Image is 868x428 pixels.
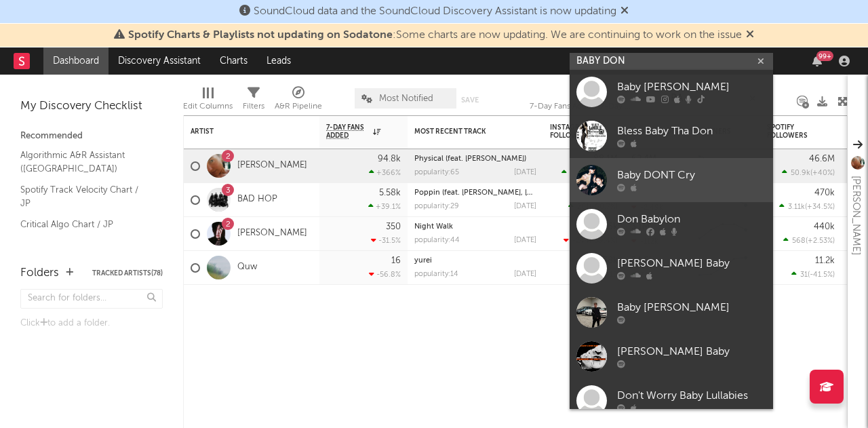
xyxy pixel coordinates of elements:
div: Baby [PERSON_NAME] [617,79,766,96]
button: Save [461,96,479,104]
div: Spotify Followers [767,123,814,140]
div: +39.1 % [368,202,401,211]
span: Most Notified [379,94,433,103]
div: [DATE] [514,271,536,278]
a: Charts [210,47,257,75]
div: popularity: 29 [414,203,459,210]
div: My Discovery Checklist [20,98,163,115]
div: Night Walk [414,223,536,231]
div: [DATE] [514,237,536,244]
div: ( ) [791,270,835,279]
div: ( ) [779,202,835,211]
div: ( ) [568,202,618,211]
div: +366 % [369,168,401,177]
div: 7-Day Fans Added (7-Day Fans Added) [530,98,631,115]
div: Recommended [20,128,163,144]
a: [PERSON_NAME] [237,160,307,172]
div: popularity: 44 [414,237,460,244]
div: 94.8k [378,155,401,163]
div: [PERSON_NAME] Baby [617,256,766,272]
div: 350 [386,222,401,231]
span: Dismiss [746,30,754,41]
div: Filters [243,98,264,115]
div: Baby DONT Cry [617,168,766,184]
span: Spotify Charts & Playlists not updating on Sodatone [128,30,393,41]
div: Edit Columns [183,81,233,121]
div: yurei [414,257,536,265]
div: Artist [191,128,292,136]
a: [PERSON_NAME] Baby [570,246,773,290]
div: Edit Columns [183,98,233,115]
a: Baby [PERSON_NAME] [570,70,773,114]
span: +2.53 % [808,237,833,245]
span: Dismiss [620,6,629,17]
div: [PERSON_NAME] Baby [617,344,766,360]
a: Poppin (feat. [PERSON_NAME], [PERSON_NAME] & Bark) [414,189,611,197]
span: 3.11k [788,203,805,211]
div: A&R Pipeline [275,98,322,115]
div: Instagram Followers [550,123,597,140]
div: Don Babylon [617,212,766,228]
div: ( ) [564,236,618,245]
a: Quw [237,262,257,273]
div: 440k [814,222,835,231]
span: 50.9k [791,170,810,177]
a: Bless Baby Tha Don [570,114,773,158]
a: Shazam Top 200 / JP [20,239,149,254]
div: 470k [814,189,835,197]
a: Night Walk [414,223,453,231]
a: Discovery Assistant [108,47,210,75]
a: Leads [257,47,300,75]
div: 7-Day Fans Added (7-Day Fans Added) [530,81,631,121]
a: Dashboard [43,47,108,75]
div: Filters [243,81,264,121]
div: Baby [PERSON_NAME] [617,300,766,316]
a: Algorithmic A&R Assistant ([GEOGRAPHIC_DATA]) [20,148,149,176]
span: 31 [800,271,808,279]
div: Poppin (feat. Benjazzy, YZERR & Bark) [414,189,536,197]
span: SoundCloud data and the SoundCloud Discovery Assistant is now updating [254,6,616,17]
a: Physical (feat. [PERSON_NAME]) [414,155,526,163]
div: ( ) [783,236,835,245]
div: popularity: 14 [414,271,458,278]
div: Don't Worry Baby Lullabies [617,388,766,404]
div: popularity: 65 [414,169,459,176]
div: ( ) [561,168,618,177]
span: 7-Day Fans Added [326,123,370,140]
div: 99 + [816,51,833,61]
span: 568 [792,237,806,245]
span: +40 % [812,170,833,177]
a: Baby [PERSON_NAME] [570,290,773,334]
div: A&R Pipeline [275,81,322,121]
div: 11.2k [815,256,835,265]
input: Search for artists [570,53,773,70]
div: Bless Baby Tha Don [617,123,766,140]
span: +34.5 % [807,203,833,211]
span: : Some charts are now updating. We are continuing to work on the issue [128,30,742,41]
input: Search for folders... [20,289,163,309]
div: Folders [20,265,59,281]
span: -41.5 % [810,271,833,279]
div: [DATE] [514,169,536,176]
a: [PERSON_NAME] Baby [570,334,773,378]
div: 46.6M [809,155,835,163]
a: Don't Worry Baby Lullabies [570,378,773,423]
div: [DATE] [514,203,536,210]
div: 5.58k [379,189,401,197]
a: Critical Algo Chart / JP [20,217,149,232]
a: Spotify Track Velocity Chart / JP [20,182,149,210]
div: ( ) [782,168,835,177]
div: [PERSON_NAME] [848,176,864,255]
div: -31.5 % [371,236,401,245]
div: -56.8 % [369,270,401,279]
a: Don Babylon [570,202,773,246]
div: Physical (feat. Troye Sivan) [414,155,536,163]
div: Click to add a folder. [20,315,163,332]
button: Tracked Artists(78) [92,270,163,277]
a: BAD HOP [237,194,277,206]
a: [PERSON_NAME] [237,228,307,239]
div: 16 [391,256,401,265]
div: Most Recent Track [414,128,516,136]
a: Baby DONT Cry [570,158,773,202]
button: 99+ [812,56,822,66]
